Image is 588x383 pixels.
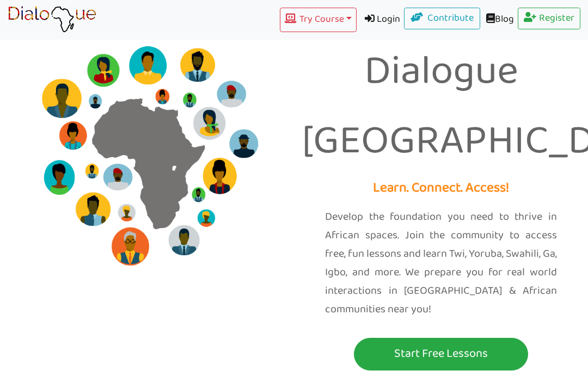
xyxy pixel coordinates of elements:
button: Start Free Lessons [354,338,528,370]
p: Start Free Lessons [357,344,525,364]
p: Develop the foundation you need to thrive in African spaces. Join the community to access free, f... [325,208,557,319]
a: Register [518,8,581,29]
p: Learn. Connect. Access! [302,177,580,200]
a: Login [357,8,405,32]
a: Blog [480,8,518,32]
button: Try Course [280,8,356,32]
a: Contribute [404,8,480,29]
a: Start Free Lessons [302,338,580,370]
p: Dialogue [GEOGRAPHIC_DATA] [302,38,580,177]
img: learn African language platform app [8,6,96,33]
